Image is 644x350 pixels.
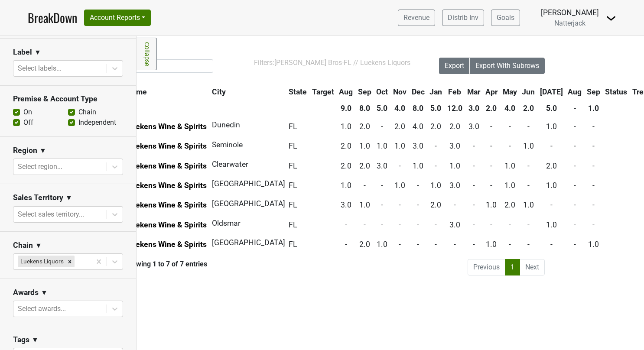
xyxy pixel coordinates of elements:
span: 1.0 [546,122,557,131]
span: - [574,142,576,150]
span: 1.0 [486,201,497,209]
span: Oldsmar [212,219,241,227]
span: - [417,220,419,229]
th: Nov: activate to sort column ascending [391,84,409,100]
span: 1.0 [394,142,405,150]
a: Luekens Wine & Spirits [127,142,207,150]
span: 2.0 [394,122,405,131]
span: - [490,162,492,170]
span: - [399,162,401,170]
a: Goals [491,10,520,26]
span: - [592,162,595,170]
span: - [574,220,576,229]
span: ▼ [65,193,72,203]
th: Aug: activate to sort column ascending [337,84,355,100]
span: 1.0 [449,162,460,170]
span: [PERSON_NAME] Bros-FL // Luekens Liquors [274,58,410,67]
span: FL [289,181,297,190]
th: Status: activate to sort column ascending [603,84,630,100]
span: - [381,201,383,209]
span: 1.0 [486,240,497,249]
h3: Premise & Account Type [13,94,123,104]
span: Dunedin [212,120,240,129]
th: Oct: activate to sort column ascending [374,84,390,100]
span: ▼ [39,146,46,156]
span: - [381,220,383,229]
span: ▼ [32,335,39,345]
span: 3.0 [413,142,423,150]
span: - [454,201,456,209]
span: 1.0 [546,220,557,229]
span: - [399,201,401,209]
span: 1.0 [523,142,534,150]
span: - [490,220,492,229]
span: 3.0 [449,142,460,150]
span: [GEOGRAPHIC_DATA] [212,238,285,247]
th: 12.0 [445,100,465,116]
a: Luekens Wine & Spirits [127,181,207,190]
th: 8.0 [410,100,427,116]
span: FL [289,240,297,249]
th: Apr: activate to sort column ascending [483,84,500,100]
th: State: activate to sort column ascending [286,84,309,100]
span: - [473,240,475,249]
a: Luekens Wine & Spirits [127,240,207,249]
span: 1.0 [523,201,534,209]
th: Mar: activate to sort column ascending [465,84,483,100]
span: - [435,142,437,150]
a: Luekens Wine & Spirits [127,201,207,209]
h3: Chain [13,241,33,250]
h3: Awards [13,288,39,297]
span: FL [289,201,297,209]
th: Dec: activate to sort column ascending [410,84,427,100]
th: 5.0 [538,100,565,116]
span: ▼ [35,240,42,251]
span: 1.0 [359,201,370,209]
span: 2.0 [504,201,515,209]
label: Off [23,117,33,128]
a: Luekens Wine & Spirits [127,162,207,170]
span: 1.0 [341,122,351,131]
span: 2.0 [546,162,557,170]
div: [PERSON_NAME] [541,7,599,18]
span: 2.0 [341,162,351,170]
span: 1.0 [377,240,387,249]
span: FL [289,122,297,131]
th: Feb: activate to sort column ascending [445,84,465,100]
span: 2.0 [359,162,370,170]
a: BreakDown [28,9,77,27]
span: - [592,220,595,229]
span: Export With Subrows [475,62,539,70]
button: Export With Subrows [470,58,545,74]
th: 4.0 [501,100,519,116]
span: - [435,162,437,170]
span: - [435,240,437,249]
th: 5.0 [427,100,444,116]
span: FL [289,220,297,229]
th: 4.0 [391,100,409,116]
span: - [550,240,553,249]
span: Natterjack [554,19,585,27]
span: - [509,142,511,150]
span: - [473,220,475,229]
span: 3.0 [377,162,387,170]
span: 2.0 [430,201,441,209]
h3: Tags [13,335,29,344]
span: - [574,240,576,249]
a: Luekens Wine & Spirits [127,122,207,131]
span: - [592,181,595,190]
th: May: activate to sort column ascending [501,84,519,100]
span: - [399,220,401,229]
span: - [399,240,401,249]
th: City: activate to sort column ascending [210,84,281,100]
th: 3.0 [465,100,483,116]
span: - [592,201,595,209]
span: - [381,181,383,190]
span: Clearwater [212,160,248,169]
th: 9.0 [337,100,355,116]
span: ▼ [34,47,41,58]
th: Jan: activate to sort column ascending [427,84,444,100]
span: Seminole [212,140,243,149]
span: Name [127,87,147,96]
span: - [345,240,347,249]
